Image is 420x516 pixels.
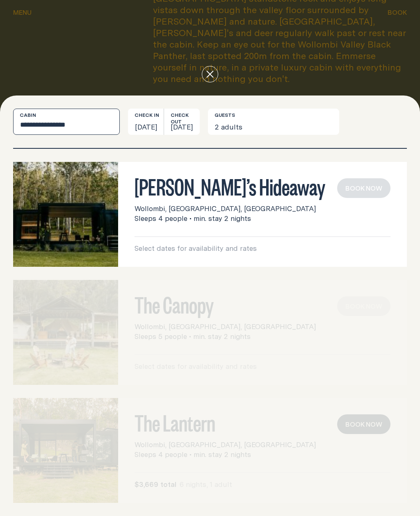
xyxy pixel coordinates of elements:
[135,243,390,253] p: Select dates for availability and rates
[164,109,200,135] button: [DATE]
[208,109,339,135] button: 2 adults
[128,109,164,135] button: [DATE]
[20,112,36,118] label: Cabin
[337,178,390,198] button: book now
[215,112,235,118] label: Guests
[202,66,218,82] button: close
[135,178,390,194] h3: [PERSON_NAME]’s Hideaway
[135,204,316,214] span: Wollombi, [GEOGRAPHIC_DATA], [GEOGRAPHIC_DATA]
[135,214,251,223] span: Sleeps 4 people • min. stay 2 nights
